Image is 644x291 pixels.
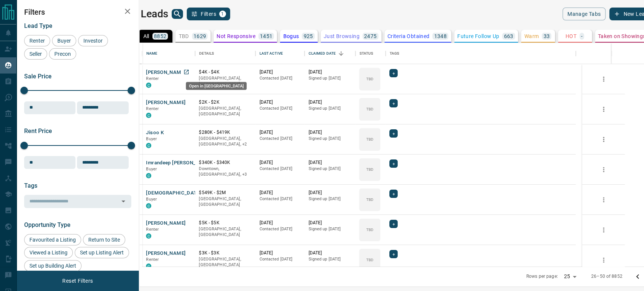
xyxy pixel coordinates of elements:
div: + [389,99,397,107]
p: Signed up [DATE] [308,256,352,262]
p: Contacted [DATE] [259,106,301,112]
p: Etobicoke, North York, Toronto [199,166,252,178]
button: Open [118,196,129,207]
p: [DATE] [308,69,352,75]
button: more [598,164,609,175]
div: Status [355,43,386,64]
span: Buyer [146,197,157,202]
span: Renter [146,227,159,232]
p: TBD [366,106,373,112]
p: Signed up [DATE] [308,166,352,172]
span: Viewed a Listing [27,250,70,256]
p: Contacted [DATE] [259,136,301,142]
div: + [389,190,397,198]
div: + [389,250,397,258]
button: [PERSON_NAME] [146,220,186,227]
p: Signed up [DATE] [308,136,352,142]
div: Tags [386,43,576,64]
p: Not Responsive [217,34,255,39]
div: Status [359,43,373,64]
div: condos.ca [146,263,151,269]
p: Contacted [DATE] [259,196,301,202]
span: Tags [24,182,37,189]
span: Set up Building Alert [27,263,79,269]
div: Buyer [52,35,76,46]
button: [PERSON_NAME] [146,250,186,257]
p: Rows per page: [526,273,558,280]
h2: Filters [24,8,131,17]
p: Signed up [DATE] [308,75,352,81]
p: [DATE] [259,99,301,106]
p: [DATE] [259,190,301,196]
span: Buyer [55,38,74,44]
p: TBD [366,227,373,233]
span: Sale Price [24,73,52,80]
span: Buyer [146,136,157,141]
span: Renter [27,38,48,44]
p: $4K - $4K [199,69,252,75]
p: 33 [543,34,550,39]
div: Favourited a Listing [24,234,81,245]
p: 8852 [154,34,167,39]
span: Seller [27,51,45,57]
p: 26–50 of 8852 [591,273,622,280]
button: search button [172,9,183,19]
div: condos.ca [146,233,151,239]
button: more [598,194,609,205]
span: 1 [220,11,225,17]
div: Set up Listing Alert [75,247,129,258]
p: TBD [366,76,373,82]
h1: My Leads [124,8,168,20]
p: [DATE] [259,69,301,75]
span: Favourited a Listing [27,237,78,243]
p: Criteria Obtained [387,34,430,39]
button: Jisoo K [146,129,164,136]
p: 663 [504,34,513,39]
button: Reset Filters [57,274,98,287]
p: 1348 [434,34,447,39]
span: + [392,250,395,258]
p: [DATE] [259,250,301,256]
span: + [392,220,395,228]
p: [DATE] [259,220,301,226]
p: $549K - $2M [199,190,252,196]
span: + [392,160,395,167]
p: Contacted [DATE] [259,226,301,232]
button: Sort [336,48,346,59]
button: more [598,74,609,85]
div: Set up Building Alert [24,260,81,271]
p: [DATE] [308,99,352,106]
div: Name [142,43,195,64]
p: Bogus [283,34,299,39]
p: HOT [566,34,576,39]
p: $2K - $2K [199,99,252,106]
div: Renter [24,35,50,46]
p: All [143,34,149,39]
span: Lead Type [24,22,52,29]
div: condos.ca [146,143,151,148]
span: Rent Price [24,127,52,135]
p: Contacted [DATE] [259,75,301,81]
span: Buyer [146,167,157,172]
span: + [392,130,395,137]
p: Warm [524,34,539,39]
p: [GEOGRAPHIC_DATA], [GEOGRAPHIC_DATA] [199,106,252,117]
p: [DATE] [259,159,301,166]
button: more [598,254,609,266]
p: [GEOGRAPHIC_DATA], [GEOGRAPHIC_DATA] [199,196,252,208]
div: Open in [GEOGRAPHIC_DATA] [186,82,247,90]
div: Details [195,43,255,64]
p: $280K - $419K [199,129,252,136]
div: Claimed Date [308,43,336,64]
p: [GEOGRAPHIC_DATA], [GEOGRAPHIC_DATA] [199,75,252,87]
button: more [598,104,609,115]
div: condos.ca [146,203,151,208]
button: [DEMOGRAPHIC_DATA] [146,190,201,197]
p: Signed up [DATE] [308,226,352,232]
span: Renter [146,106,159,111]
p: [DATE] [308,159,352,166]
p: 925 [303,34,313,39]
p: TBD [366,257,373,263]
div: Last Active [255,43,304,64]
div: Investor [78,35,108,46]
